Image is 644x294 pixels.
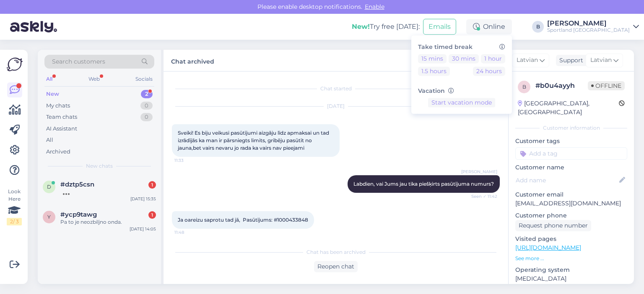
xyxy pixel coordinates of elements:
[515,190,627,199] p: Customer email
[522,84,526,90] span: b
[515,255,627,262] p: See more ...
[174,229,206,235] span: 11:48
[52,57,105,66] span: Search customers
[148,181,156,189] div: 1
[7,218,22,225] div: 2 / 3
[87,74,101,84] div: Web
[171,55,214,66] label: Chat archived
[314,261,358,272] div: Reopen chat
[481,54,505,63] button: 1 hour
[547,20,630,27] div: [PERSON_NAME]
[178,217,308,223] span: Ja oareizu saprotu tad jā, Pasūtījums: #1000433848
[46,102,70,110] div: My chats
[532,21,544,33] div: B
[515,137,627,146] p: Customer tags
[140,113,153,121] div: 0
[7,56,23,72] img: Askly Logo
[141,90,153,98] div: 2
[449,54,479,63] button: 30 mins
[473,66,505,76] button: 24 hours
[515,266,627,274] p: Operating system
[44,74,54,84] div: All
[461,169,497,175] span: [PERSON_NAME]
[172,102,500,110] div: [DATE]
[517,56,538,65] span: Latvian
[353,181,494,187] span: Labdien, vai Jums jau tika piešķirts pasūtījuma numurs?
[516,176,618,185] input: Add name
[140,102,153,110] div: 0
[46,113,77,121] div: Team chats
[515,244,581,251] a: [URL][DOMAIN_NAME]
[418,43,505,51] h6: Take timed break
[306,248,366,256] span: Chat has been archived
[60,181,94,188] span: #dztp5csn
[60,218,156,226] div: Pa to je neozbiljno onda.
[46,148,70,156] div: Archived
[418,87,505,95] h6: Vacation
[535,81,588,91] div: # b0u4ayyh
[7,188,22,225] div: Look Here
[362,3,387,10] span: Enable
[46,136,53,144] div: All
[590,56,612,65] span: Latvian
[518,99,619,117] div: [GEOGRAPHIC_DATA], [GEOGRAPHIC_DATA]
[515,274,627,283] p: [MEDICAL_DATA]
[466,19,512,34] div: Online
[178,130,330,151] span: Sveiki! Es biju veikusi pasūtījumi aizgāju līdz apmaksai un tad izrādījās ka man ir pārsniegts li...
[515,235,627,243] p: Visited pages
[148,211,156,219] div: 1
[130,226,156,232] div: [DATE] 14:05
[515,220,591,231] div: Request phone number
[134,74,154,84] div: Socials
[515,124,627,132] div: Customer information
[515,211,627,220] p: Customer phone
[172,85,500,92] div: Chat started
[47,214,51,220] span: y
[466,193,497,199] span: Seen ✓ 11:42
[423,19,456,35] button: Emails
[515,147,627,160] input: Add a tag
[428,98,495,107] button: Start vacation mode
[130,196,156,202] div: [DATE] 15:35
[60,211,97,218] span: #ycp9tawg
[588,81,625,90] span: Offline
[515,199,627,208] p: [EMAIL_ADDRESS][DOMAIN_NAME]
[515,163,627,172] p: Customer name
[418,66,450,76] button: 1.5 hours
[174,157,206,164] span: 11:33
[47,184,51,190] span: d
[86,162,113,170] span: New chats
[556,56,583,65] div: Support
[418,54,447,63] button: 15 mins
[352,23,370,31] b: New!
[547,27,630,33] div: Sportland [GEOGRAPHIC_DATA]
[352,22,420,32] div: Try free [DATE]:
[46,90,59,98] div: New
[547,20,639,33] a: [PERSON_NAME]Sportland [GEOGRAPHIC_DATA]
[46,125,77,133] div: AI Assistant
